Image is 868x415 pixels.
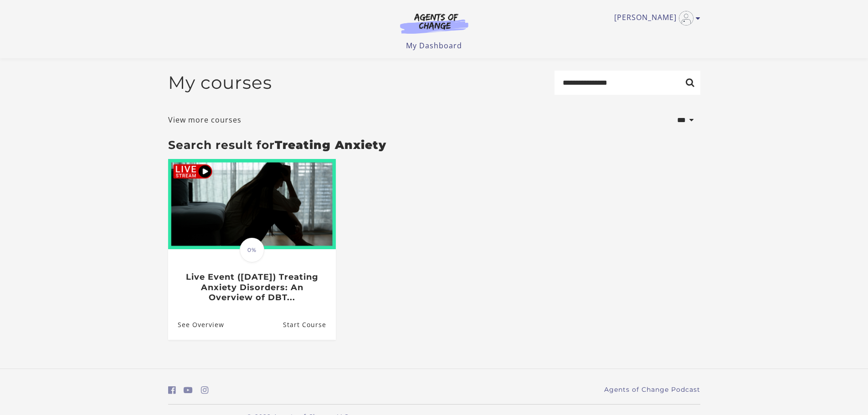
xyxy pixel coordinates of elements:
[168,114,241,125] a: View more courses
[168,138,700,152] h3: Search result for
[184,386,193,395] i: https://www.youtube.com/c/AgentsofChangeTestPrepbyMeaganMitchell (Open in a new window)
[168,310,224,339] a: Live Event (8/22/25) Treating Anxiety Disorders: An Overview of DBT...: See Overview
[201,386,209,395] i: https://www.instagram.com/agentsofchangeprep/ (Open in a new window)
[184,384,193,397] a: https://www.youtube.com/c/AgentsofChangeTestPrepbyMeaganMitchell (Open in a new window)
[614,11,696,26] a: Toggle menu
[390,13,478,34] img: Agents of Change Logo
[604,385,700,395] a: Agents of Change Podcast
[406,41,462,51] a: My Dashboard
[178,272,326,303] h3: Live Event ([DATE]) Treating Anxiety Disorders: An Overview of DBT...
[282,310,335,339] a: Live Event (8/22/25) Treating Anxiety Disorders: An Overview of DBT...: Resume Course
[168,386,176,395] i: https://www.facebook.com/groups/aswbtestprep (Open in a new window)
[275,138,386,152] strong: Treating Anxiety
[240,238,264,262] span: 0%
[201,384,209,397] a: https://www.instagram.com/agentsofchangeprep/ (Open in a new window)
[168,384,176,397] a: https://www.facebook.com/groups/aswbtestprep (Open in a new window)
[168,72,272,93] h2: My courses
